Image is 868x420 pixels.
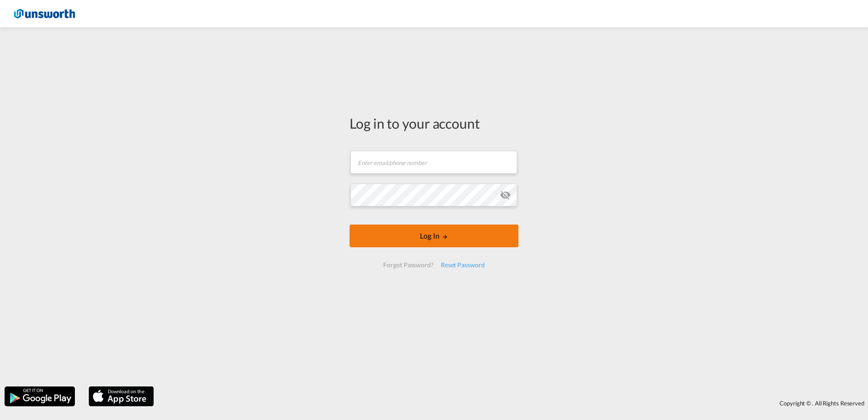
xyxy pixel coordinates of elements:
img: apple.png [88,385,155,407]
div: Copyright © . All Rights Reserved [158,395,868,411]
img: google.png [4,385,76,407]
input: Enter email/phone number [350,151,517,174]
img: 3748d800213711f08852f18dcb6d8936.jpg [14,4,75,24]
div: Forgot Password? [380,257,437,273]
div: Reset Password [437,257,488,273]
md-icon: icon-eye-off [500,190,511,200]
button: LOGIN [350,225,518,247]
div: Log in to your account [350,114,518,133]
